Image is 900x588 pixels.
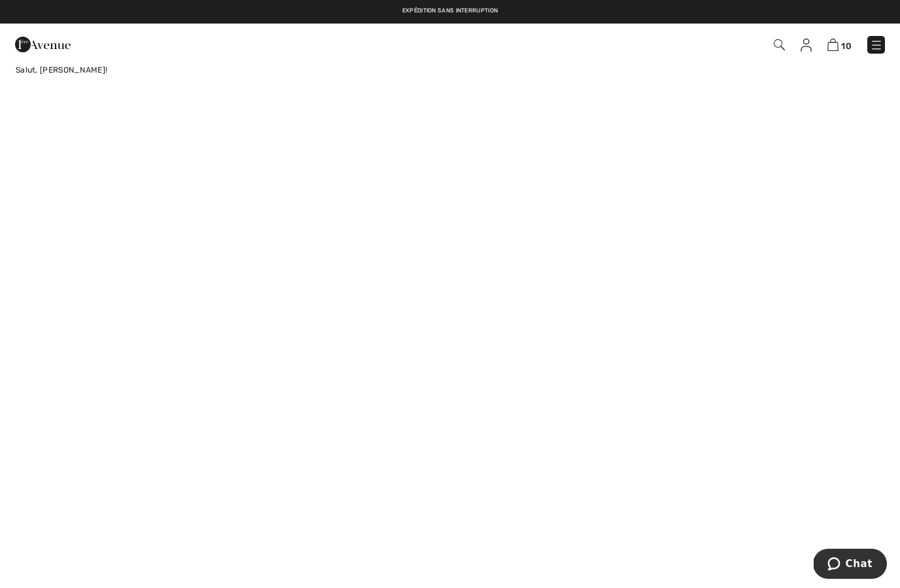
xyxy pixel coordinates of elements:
iframe: Ouvre un widget dans lequel vous pouvez chatter avec l’un de nos agents [814,549,887,581]
span: 10 [841,41,852,51]
span: Salut, [PERSON_NAME]! [16,65,107,75]
img: Panier d'achat [827,39,839,51]
img: Recherche [774,39,785,50]
img: Mes infos [801,39,812,52]
img: 1ère Avenue [15,31,71,58]
a: 10 [827,37,852,52]
a: 1ère Avenue [15,37,71,50]
img: Menu [870,39,883,52]
a: Salut, [PERSON_NAME]! [5,64,895,76]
